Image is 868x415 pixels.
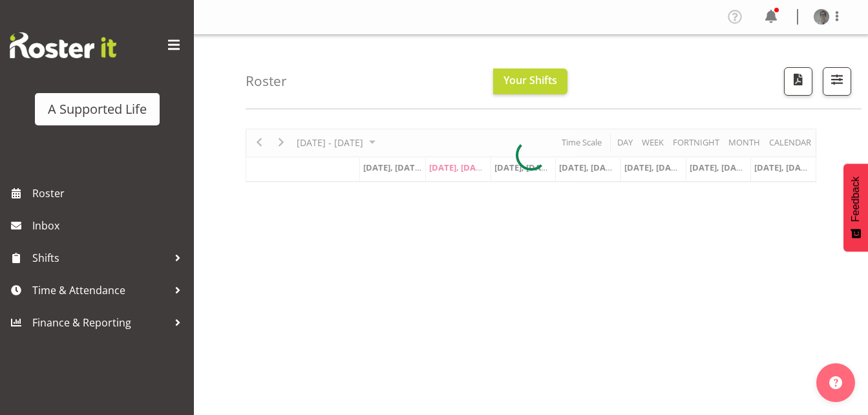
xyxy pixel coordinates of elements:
[503,73,557,87] span: Your Shifts
[32,184,187,203] span: Roster
[246,74,287,89] h4: Roster
[823,67,851,96] button: Filter Shifts
[814,9,829,25] img: georgie-dowdallc23b32c6b18244985c17801c8f58939a.png
[850,176,862,222] span: Feedback
[32,248,168,268] span: Shifts
[843,164,868,251] button: Feedback - Show survey
[829,376,842,389] img: help-xxl-2.png
[48,100,147,119] div: A Supported Life
[784,67,812,96] button: Download a PDF of the roster according to the set date range.
[493,69,567,94] button: Your Shifts
[32,281,168,300] span: Time & Attendance
[32,313,168,332] span: Finance & Reporting
[32,216,187,235] span: Inbox
[10,32,116,58] img: Rosterit website logo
